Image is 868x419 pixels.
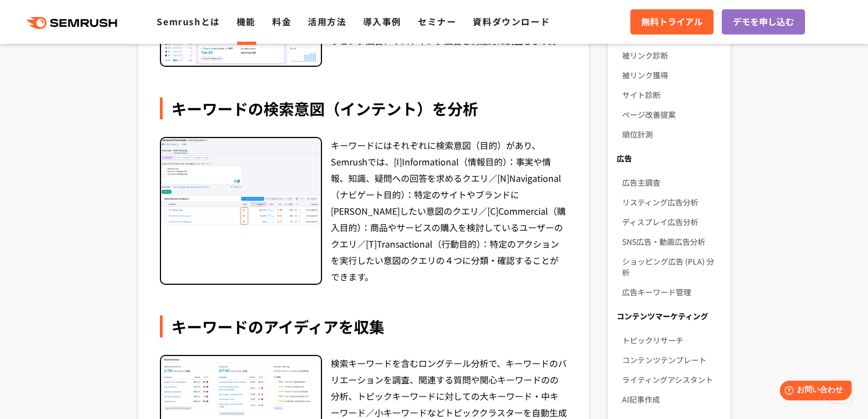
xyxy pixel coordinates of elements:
[722,9,805,35] a: デモを申し込む
[363,15,401,28] a: 導入事例
[157,15,220,28] a: Semrushとは
[622,45,721,65] a: 被リンク診断
[272,15,291,28] a: 料金
[622,330,721,350] a: トピックリサーチ
[771,376,856,407] iframe: Help widget launcher
[622,389,721,409] a: AI記事作成
[622,173,721,192] a: 広告主調査
[622,232,721,251] a: SNS広告・動画広告分析
[608,148,730,168] div: 広告
[733,15,794,29] span: デモを申し込む
[622,85,721,105] a: サイト診断
[418,15,456,28] a: セミナー
[608,306,730,326] div: コンテンツマーケティング
[160,315,567,337] div: キーワードのアイディアを収集
[308,15,346,28] a: 活用方法
[161,138,321,226] img: キーワードの検索意図（インテント）を分析
[641,15,703,29] span: 無料トライアル
[622,282,721,302] a: 広告キーワード管理
[237,15,256,28] a: 機能
[622,105,721,124] a: ページ改善提案
[622,212,721,232] a: ディスプレイ広告分析
[160,97,567,119] div: キーワードの検索意図（インテント）を分析
[331,137,567,285] div: キーワードにはそれぞれに検索意図（目的）があり、Semrushでは、[I]Informational（情報目的）：事実や情報、知識、疑問への回答を求めるクエリ／[N]Navigational（ナ...
[622,192,721,212] a: リスティング広告分析
[473,15,550,28] a: 資料ダウンロード
[622,124,721,144] a: 順位計測
[622,370,721,389] a: ライティングアシスタント
[622,350,721,370] a: コンテンツテンプレート
[622,251,721,282] a: ショッピング広告 (PLA) 分析
[630,9,714,35] a: 無料トライアル
[622,65,721,85] a: 被リンク獲得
